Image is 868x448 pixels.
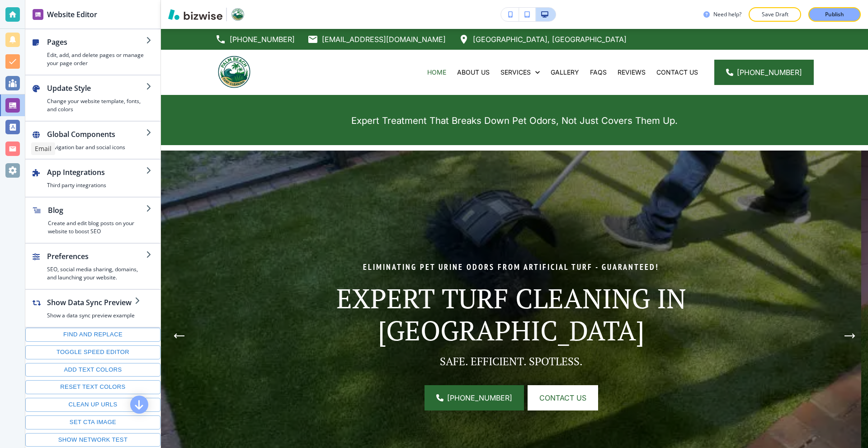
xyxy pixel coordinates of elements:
[618,68,646,77] p: Reviews
[25,398,160,412] button: Clean up URLs
[749,7,801,22] button: Save Draft
[47,51,146,67] h4: Edit, add, and delete pages or manage your page order
[25,433,160,447] button: Show network test
[427,68,446,77] p: Home
[760,10,789,19] p: Save Draft
[25,75,160,121] button: Update StyleChange your website template, fonts, and colors
[47,9,97,20] h2: Website Editor
[47,129,146,140] h2: Global Components
[25,380,160,394] button: Reset text colors
[590,68,607,77] p: FAQs
[351,115,678,126] span: Expert Treatment That Breaks Down Pet Odors, Not Just Covers Them Up.
[215,53,253,91] img: Palm Beach Turf Cleaning
[500,68,531,77] p: Services
[25,363,160,377] button: Add text colors
[363,262,659,272] span: Eliminating Pet Urine Odors from Artificial Turf - Guaranteed!
[25,29,160,75] button: PagesEdit, add, and delete pages or manage your page order
[170,327,188,345] div: Previous Slide
[25,290,149,327] button: Show Data Sync PreviewShow a data sync preview example
[48,219,146,236] h4: Create and edit blog posts on your website to boost SEO
[47,97,146,113] h4: Change your website template, fonts, and colors
[307,33,446,46] a: [EMAIL_ADDRESS][DOMAIN_NAME]
[425,385,524,410] a: [PHONE_NUMBER]
[841,327,859,345] div: Next Slide
[25,198,160,243] button: BlogCreate and edit blog posts on your website to boost SEO
[714,60,814,85] a: [PHONE_NUMBER]
[47,297,135,308] h2: Show Data Sync Preview
[230,33,295,46] p: [PHONE_NUMBER]
[47,311,135,320] h4: Show a data sync preview example
[457,68,490,77] p: About Us
[47,143,146,151] h4: Navigation bar and social icons
[267,354,755,368] p: SAFE. EFFICIENT. SPOTLESS.
[528,385,598,410] button: Contact Us
[473,33,627,46] p: [GEOGRAPHIC_DATA], [GEOGRAPHIC_DATA]
[47,181,146,189] h4: Third party integrations
[231,7,245,22] img: Your Logo
[35,144,52,153] p: Email
[656,68,698,77] p: Contact Us
[25,244,160,289] button: PreferencesSEO, social media sharing, domains, and launching your website.
[48,205,146,216] h2: Blog
[25,160,160,197] button: App IntegrationsThird party integrations
[447,392,512,403] span: [PHONE_NUMBER]
[47,37,146,47] h2: Pages
[47,265,146,282] h4: SEO, social media sharing, domains, and launching your website.
[168,9,222,20] img: Bizwise Logo
[825,10,844,19] p: Publish
[170,327,188,345] button: Previous Hero Image
[47,83,146,94] h2: Update Style
[33,9,43,20] img: editor icon
[841,327,859,345] button: Next Hero Image
[458,33,627,46] a: [GEOGRAPHIC_DATA], [GEOGRAPHIC_DATA]
[737,67,802,78] span: [PHONE_NUMBER]
[215,33,295,46] a: [PHONE_NUMBER]
[713,10,741,19] h3: Need help?
[25,415,160,429] button: Set CTA image
[539,392,586,403] span: Contact Us
[25,328,160,342] button: Find and replace
[551,68,579,77] p: Gallery
[47,251,146,262] h2: Preferences
[25,345,160,359] button: Toggle speed editor
[322,33,446,46] p: [EMAIL_ADDRESS][DOMAIN_NAME]
[808,7,861,22] button: Publish
[25,122,160,159] button: Global ComponentsNavigation bar and social icons
[47,167,146,178] h2: App Integrations
[267,282,755,346] p: EXPERT TURF CLEANING IN [GEOGRAPHIC_DATA]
